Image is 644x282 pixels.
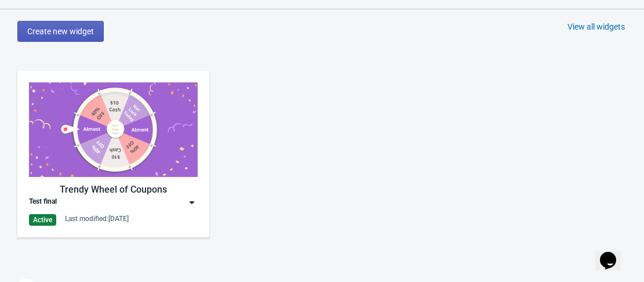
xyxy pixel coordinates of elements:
[29,183,198,197] div: Trendy Wheel of Coupons
[29,214,56,226] div: Active
[186,197,198,208] img: dropdown.png
[29,197,57,208] div: Test final
[29,82,198,177] img: trendy_game.png
[595,236,632,270] iframe: chat widget
[65,214,129,223] div: Last modified: [DATE]
[567,21,625,32] div: View all widgets
[27,27,94,36] span: Create new widget
[17,21,104,42] button: Create new widget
